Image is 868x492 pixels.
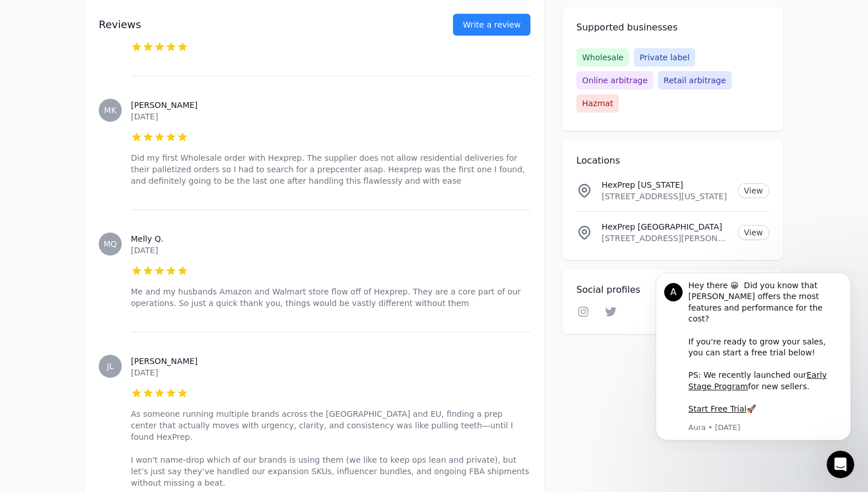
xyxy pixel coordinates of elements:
p: HexPrep [US_STATE] [602,179,728,191]
span: MK [104,106,116,114]
h2: Locations [576,154,769,168]
h3: [PERSON_NAME] [131,99,530,111]
span: Hazmat [576,94,619,113]
p: Did my first Wholesale order with Hexprep. The supplier does not allow residential deliveries for... [131,152,530,187]
span: Private label [634,48,695,67]
time: [DATE] [131,112,158,121]
time: [DATE] [131,368,158,377]
p: Me and my husbands Amazon and Walmart store flow off of Hexprep. They are a core part of our oper... [131,286,530,309]
p: HexPrep [GEOGRAPHIC_DATA] [602,221,728,233]
h2: Reviews [99,17,416,33]
iframe: Intercom notifications message [638,266,868,461]
span: Wholesale [576,48,629,67]
span: Online arbitrage [576,71,653,90]
h2: Social profiles [576,283,769,297]
h3: [PERSON_NAME] [131,355,530,367]
span: MQ [103,240,117,248]
p: [STREET_ADDRESS][US_STATE] [602,191,728,202]
p: [STREET_ADDRESS][PERSON_NAME][US_STATE] [602,233,728,244]
h2: Supported businesses [576,21,769,34]
span: JL [107,362,114,370]
iframe: Intercom live chat [827,451,854,478]
time: [DATE] [131,246,158,255]
a: Write a review [453,14,530,36]
h3: Melly Q. [131,233,530,245]
p: As someone running multiple brands across the [GEOGRAPHIC_DATA] and EU, finding a prep center tha... [131,408,530,489]
a: View [738,183,769,198]
span: Retail arbitrage [658,71,731,90]
a: View [738,225,769,240]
